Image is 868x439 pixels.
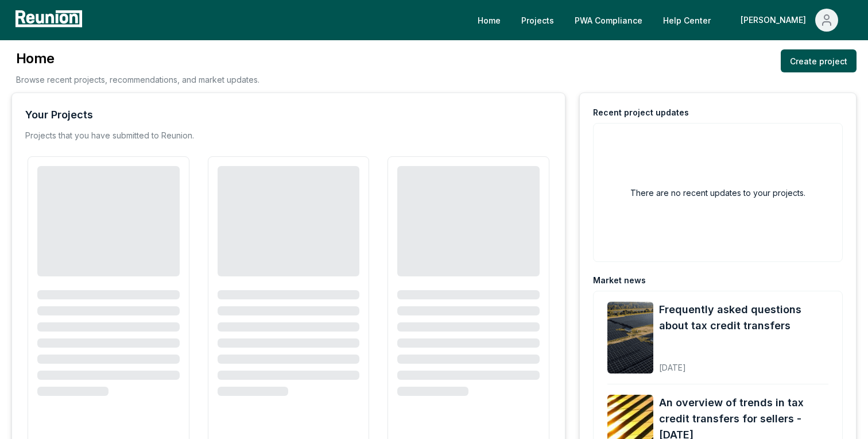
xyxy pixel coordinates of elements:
div: [DATE] [659,353,828,373]
p: Browse recent projects, recommendations, and market updates. [16,74,259,86]
div: Recent project updates [593,107,689,118]
div: Your Projects [25,107,93,123]
h3: Home [16,49,259,68]
a: Help Center [654,9,720,32]
a: Frequently asked questions about tax credit transfers [659,302,828,334]
p: Projects that you have submitted to Reunion. [25,130,194,141]
div: Market news [593,275,646,286]
a: Home [468,9,510,32]
h2: There are no recent updates to your projects. [630,187,805,199]
img: Frequently asked questions about tax credit transfers [607,302,653,373]
button: [PERSON_NAME] [731,9,847,32]
div: [PERSON_NAME] [741,9,811,32]
nav: Main [468,9,857,32]
a: PWA Compliance [565,9,652,32]
a: Create project [781,49,857,72]
a: Projects [512,9,563,32]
